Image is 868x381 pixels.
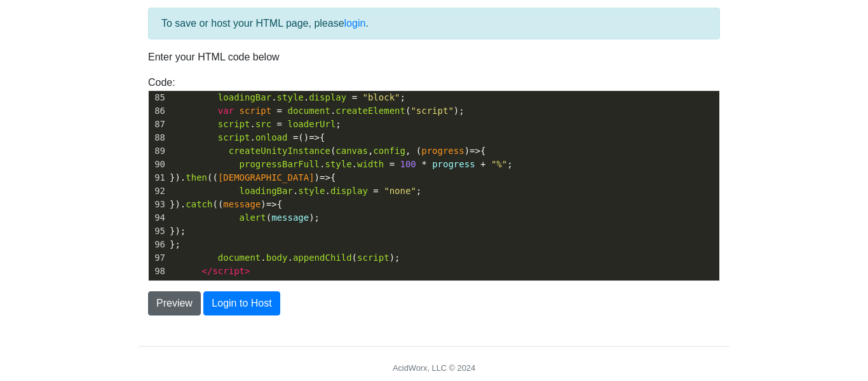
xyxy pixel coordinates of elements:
[336,146,368,156] span: canvas
[390,159,395,169] span: =
[170,92,405,102] span: . . ;
[344,18,366,29] a: login
[149,251,167,265] div: 97
[352,92,357,102] span: =
[373,146,405,156] span: config
[309,92,346,102] span: display
[170,119,341,129] span: . ;
[218,106,234,116] span: var
[170,253,400,263] span: . . ( );
[170,199,282,209] span: }). (( ) {
[400,159,416,169] span: 100
[149,225,167,238] div: 95
[139,75,729,281] div: Code:
[266,199,277,209] span: =>
[149,211,167,225] div: 94
[186,172,207,183] span: then
[240,159,320,169] span: progressBarFull
[277,119,282,129] span: =
[255,132,288,142] span: onload
[218,253,261,263] span: document
[287,119,336,129] span: loaderUrl
[363,92,400,102] span: "block"
[149,131,167,144] div: 88
[170,226,186,236] span: });
[202,266,213,276] span: </
[373,186,378,196] span: =
[245,266,250,276] span: >
[491,159,507,169] span: "%"
[212,266,245,276] span: script
[277,106,282,116] span: =
[330,186,368,196] span: display
[271,212,309,223] span: message
[149,158,167,171] div: 90
[186,199,212,209] span: catch
[149,184,167,198] div: 92
[470,146,480,156] span: =>
[298,186,325,196] span: style
[218,92,271,102] span: loadingBar
[240,186,293,196] span: loadingBar
[218,119,250,129] span: script
[384,186,416,196] span: "none"
[148,50,720,65] p: Enter your HTML code below
[149,91,167,104] div: 85
[148,291,201,315] button: Preview
[149,104,167,118] div: 86
[218,172,315,183] span: [DEMOGRAPHIC_DATA]
[287,106,330,116] span: document
[325,159,351,169] span: style
[170,172,336,183] span: }). (( ) {
[170,186,421,196] span: . . ;
[277,92,304,102] span: style
[218,132,250,142] span: script
[480,159,485,169] span: +
[255,119,271,129] span: src
[170,212,320,223] span: ( );
[149,171,167,184] div: 91
[148,8,720,39] div: To save or host your HTML page, please .
[320,172,330,183] span: =>
[393,362,475,374] div: AcidWorx, LLC © 2024
[357,159,384,169] span: width
[170,159,513,169] span: . . ;
[293,132,298,142] span: =
[336,106,405,116] span: createElement
[410,106,453,116] span: "script"
[293,253,352,263] span: appendChild
[149,238,167,251] div: 96
[240,212,266,223] span: alert
[149,265,167,278] div: 98
[223,199,261,209] span: message
[170,239,180,249] span: };
[170,106,465,116] span: . ( );
[266,253,288,263] span: body
[357,253,390,263] span: script
[203,291,280,315] button: Login to Host
[432,159,475,169] span: progress
[149,198,167,211] div: 93
[149,144,167,158] div: 89
[170,132,325,142] span: . () {
[170,146,485,156] span: ( , , ( ) {
[229,146,330,156] span: createUnityInstance
[240,106,272,116] span: script
[421,146,464,156] span: progress
[149,118,167,131] div: 87
[309,132,320,142] span: =>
